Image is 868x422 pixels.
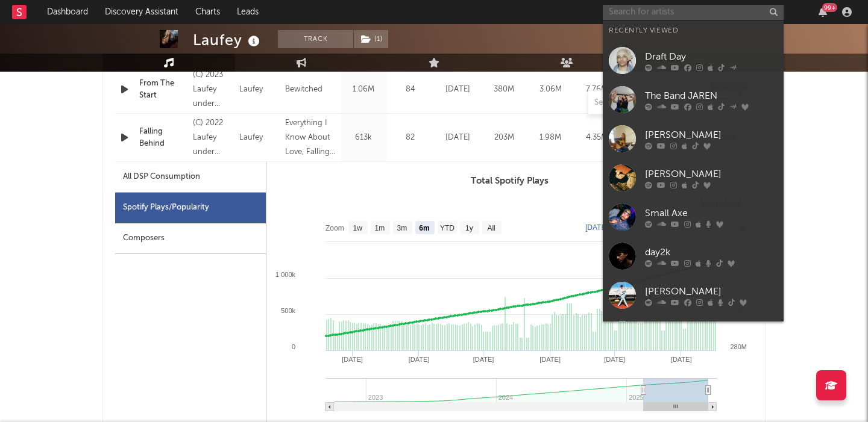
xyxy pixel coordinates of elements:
div: (C) 2022 Laufey under exclusive license to AWAL Recordings America, Inc. [193,116,233,160]
div: 84 [389,84,432,96]
div: 82 [389,132,432,144]
div: Laufey [239,131,279,145]
div: Draft Day [645,49,778,64]
div: Everything I Know About Love, Falling Behind [285,116,338,160]
div: 203M [484,132,524,144]
text: [DATE] [342,356,363,363]
div: 7.76M [577,84,617,96]
text: YTD [440,224,454,232]
div: [PERSON_NAME] [645,167,778,181]
div: Small Axe [645,206,778,220]
div: Laufey [193,30,263,50]
a: [PERSON_NAME] [603,315,784,354]
input: Search by song name or URL [588,98,715,108]
span: ( 1 ) [353,30,389,48]
div: Composers [115,223,266,254]
text: [DATE] [539,356,561,363]
div: All DSP Consumption [123,170,200,184]
text: 1w [353,224,363,232]
a: From The Start [139,78,187,101]
text: 500k [281,307,295,314]
a: Small Axe [603,197,784,237]
text: 3m [397,224,407,232]
a: [PERSON_NAME] [603,119,784,158]
button: (1) [354,30,388,48]
div: day2k [645,245,778,259]
div: Bewitched [285,82,322,97]
div: The Band JAREN [645,88,778,103]
text: [DATE] [671,356,692,363]
div: Recently Viewed [609,23,778,38]
div: 380M [484,84,524,96]
div: [PERSON_NAME] [645,128,778,142]
text: 6m [419,224,429,232]
a: The Band JAREN [603,80,784,119]
text: All [487,224,495,232]
button: Track [278,30,353,48]
div: (C) 2023 Laufey under exclusive license to AWAL Recordings America, Inc. [193,68,233,111]
div: [DATE] [438,84,478,96]
button: 99+ [819,7,827,17]
div: Spotify Plays/Popularity [115,193,266,223]
input: Search for artists [603,5,784,20]
div: 3.06M [530,84,571,96]
text: [DATE] [604,356,625,363]
a: [PERSON_NAME] [603,158,784,197]
text: [DATE] [585,223,608,232]
text: 1m [375,224,385,232]
text: [DATE] [473,356,494,363]
div: All DSP Consumption [115,162,266,193]
text: Zoom [325,224,344,232]
a: day2k [603,237,784,276]
div: 1.06M [344,84,383,96]
text: 1 000k [275,271,296,278]
div: 1.98M [530,132,571,144]
text: 280M [730,343,747,350]
div: [DATE] [438,132,478,144]
a: [PERSON_NAME] [603,276,784,315]
h3: Total Spotify Plays [266,174,753,188]
text: 1y [465,224,473,232]
div: [PERSON_NAME] [645,284,778,299]
a: Draft Day [603,41,784,80]
div: 99 + [822,3,837,12]
text: [DATE] [409,356,430,363]
div: 4.35M [577,132,617,144]
text: 0 [292,343,295,350]
div: 613k [344,132,383,144]
a: Falling Behind [139,126,187,149]
div: Laufey [239,82,279,97]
